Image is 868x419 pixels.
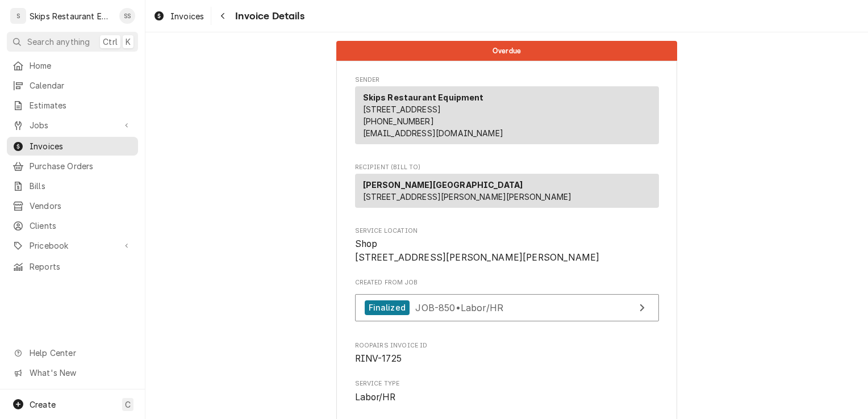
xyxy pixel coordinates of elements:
span: RINV-1725 [355,353,402,364]
a: Home [7,56,138,75]
span: Created From Job [355,278,659,287]
span: Overdue [493,47,521,55]
span: Purchase Orders [30,160,132,172]
button: Navigate back [214,7,232,25]
a: [EMAIL_ADDRESS][DOMAIN_NAME] [363,128,503,138]
strong: [PERSON_NAME][GEOGRAPHIC_DATA] [363,180,523,190]
span: Invoices [170,10,204,22]
div: Service Type [355,379,659,404]
a: Purchase Orders [7,157,138,175]
span: [STREET_ADDRESS] [363,104,441,114]
div: Sender [355,86,659,144]
button: Search anythingCtrlK [7,32,138,52]
div: Invoice Recipient [355,163,659,213]
div: S [10,8,26,24]
span: Estimates [30,99,132,111]
a: Calendar [7,76,138,95]
span: Pricebook [30,240,115,252]
a: Vendors [7,196,138,215]
div: Shan Skipper's Avatar [119,8,135,24]
span: What's New [30,367,131,379]
a: Bills [7,177,138,195]
span: Service Location [355,227,659,236]
span: Labor/HR [355,392,395,403]
a: Go to Pricebook [7,236,138,255]
span: Service Type [355,391,659,404]
div: Roopairs Invoice ID [355,341,659,366]
div: Recipient (Bill To) [355,174,659,208]
span: Shop [STREET_ADDRESS][PERSON_NAME][PERSON_NAME] [355,238,600,263]
div: Finalized [365,300,410,316]
span: Jobs [30,119,115,131]
span: Home [30,60,132,72]
a: Clients [7,216,138,235]
div: Status [336,41,677,61]
a: Invoices [7,137,138,156]
div: Service Location [355,227,659,265]
span: [STREET_ADDRESS][PERSON_NAME][PERSON_NAME] [363,192,572,202]
span: K [126,36,131,48]
span: Service Location [355,237,659,264]
span: Search anything [27,36,90,48]
div: Invoice Sender [355,76,659,149]
span: Ctrl [103,36,118,48]
div: Created From Job [355,278,659,327]
a: Go to What's New [7,363,138,382]
span: Clients [30,220,132,232]
span: Recipient (Bill To) [355,163,659,172]
span: Bills [30,180,132,192]
span: Vendors [30,200,132,212]
span: Sender [355,76,659,85]
span: Service Type [355,379,659,388]
span: Help Center [30,347,131,359]
span: Roopairs Invoice ID [355,352,659,366]
span: JOB-850 • Labor/HR [415,301,503,313]
span: Roopairs Invoice ID [355,341,659,350]
span: Reports [30,261,132,273]
span: Calendar [30,79,132,91]
strong: Skips Restaurant Equipment [363,93,484,102]
span: Invoice Details [232,9,304,24]
div: Recipient (Bill To) [355,174,659,212]
a: Invoices [149,7,208,26]
a: Estimates [7,96,138,115]
a: Reports [7,257,138,276]
a: View Job [355,294,659,322]
span: C [125,399,131,410]
div: Skips Restaurant Equipment [30,10,113,22]
a: [PHONE_NUMBER] [363,116,434,126]
span: Invoices [30,140,132,152]
span: Create [30,400,56,409]
a: Go to Jobs [7,116,138,135]
div: SS [119,8,135,24]
div: Sender [355,86,659,149]
a: Go to Help Center [7,343,138,362]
